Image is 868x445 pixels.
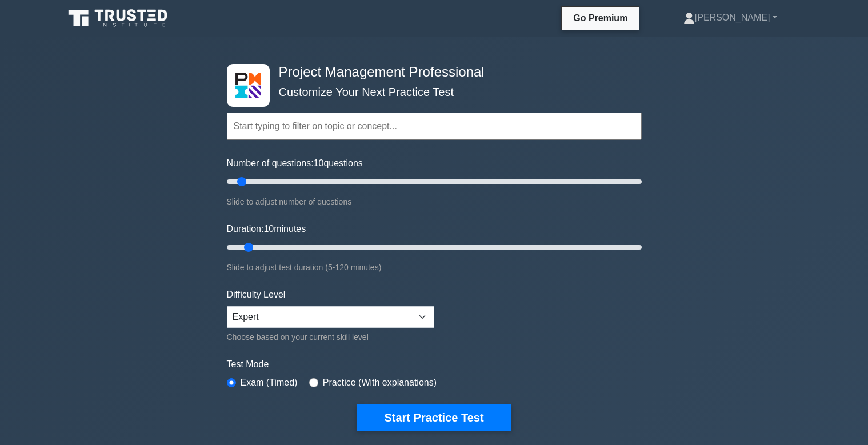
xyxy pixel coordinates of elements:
[227,260,642,274] div: Slide to adjust test duration (5-120 minutes)
[323,376,437,390] label: Practice (With explanations)
[263,224,274,234] span: 10
[227,330,434,344] div: Choose based on your current skill level
[227,113,642,140] input: Start typing to filter on topic or concept...
[227,288,286,302] label: Difficulty Level
[274,64,586,81] h4: Project Management Professional
[241,376,298,390] label: Exam (Timed)
[566,11,634,25] a: Go Premium
[357,404,511,431] button: Start Practice Test
[227,222,306,236] label: Duration: minutes
[656,6,805,29] a: [PERSON_NAME]
[227,358,642,371] label: Test Mode
[314,158,324,168] span: 10
[227,157,363,170] label: Number of questions: questions
[227,195,642,209] div: Slide to adjust number of questions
